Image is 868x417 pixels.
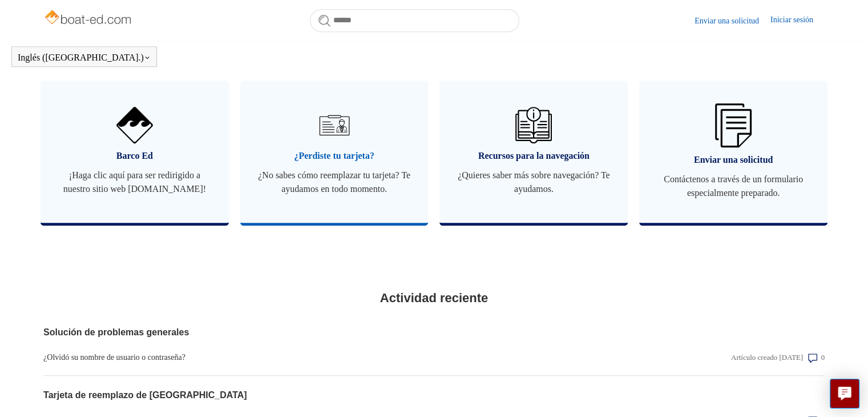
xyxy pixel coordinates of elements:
[478,151,590,161] font: Recursos para la navegación
[41,81,229,223] a: Barco Ed ¡Haga clic aquí para ser redirigido a nuestro sitio web [DOMAIN_NAME]!
[43,7,134,30] img: Página de inicio del Centro de ayuda de Boat-Ed
[43,388,590,402] a: Tarjeta de reemplazo de [GEOGRAPHIC_DATA]
[116,107,153,143] img: 01HZPCYVNCVF44JPJQE4DN11EA
[116,151,153,161] font: Barco Ed
[731,353,803,362] font: Artículo creado [DATE]
[770,15,813,24] font: Iniciar sesión
[294,151,374,161] font: ¿Perdiste tu tarjeta?
[664,174,803,198] font: Contáctenos a través de un formulario especialmente preparado.
[639,81,827,223] a: Enviar una solicitud Contáctenos a través de un formulario especialmente preparado.
[830,379,859,408] button: Chat en vivo
[380,291,488,305] font: Actividad reciente
[695,15,770,27] a: Enviar una solicitud
[695,17,759,25] font: Enviar una solicitud
[18,53,144,62] font: Inglés ([GEOGRAPHIC_DATA].)
[770,14,825,27] a: Iniciar sesión
[258,170,410,194] font: ¿No sabes cómo reemplazar tu tarjeta? Te ayudamos en todo momento.
[715,103,752,147] img: 01HZPCYW3NK71669VZTW7XY4G9
[43,326,590,339] a: Solución de problemas generales
[240,81,429,223] a: ¿Perdiste tu tarjeta? ¿No sabes cómo reemplazar tu tarjeta? Te ayudamos en todo momento.
[43,353,185,362] font: ¿Olvidó su nombre de usuario o contraseña?
[43,390,247,400] font: Tarjeta de reemplazo de [GEOGRAPHIC_DATA]
[515,107,552,143] img: 01HZPCYVZMCNPYXCC0DPA2R54M
[43,351,590,363] a: ¿Olvidó su nombre de usuario o contraseña?
[694,155,773,165] font: Enviar una solicitud
[310,9,519,32] input: Buscar
[63,170,206,194] font: ¡Haga clic aquí para ser redirigido a nuestro sitio web [DOMAIN_NAME]!
[314,105,354,145] img: 01HZPCYVT14CG9T703FEE4SFXC
[439,81,628,223] a: Recursos para la navegación ¿Quieres saber más sobre navegación? Te ayudamos.
[18,51,151,63] button: Inglés ([GEOGRAPHIC_DATA].)
[43,327,189,337] font: Solución de problemas generales
[458,170,609,194] font: ¿Quieres saber más sobre navegación? Te ayudamos.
